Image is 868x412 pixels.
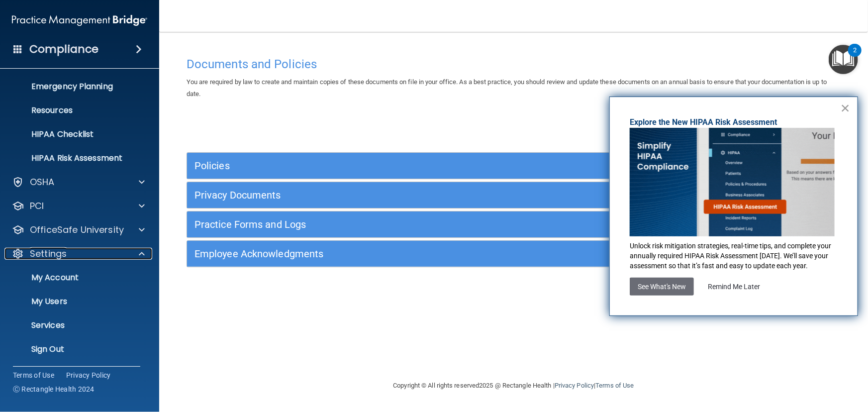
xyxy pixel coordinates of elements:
div: Copyright © All rights reserved 2025 @ Rectangle Health | | [332,370,695,402]
iframe: Drift Widget Chat Controller [696,341,856,381]
button: Close [841,100,850,116]
p: HIPAA Checklist [6,129,142,139]
h5: Employee Acknowledgments [194,248,670,259]
h4: Documents and Policies [187,58,841,71]
a: Privacy Policy [555,382,594,389]
div: 2 [853,50,857,63]
p: PCI [30,200,44,212]
p: Services [6,320,142,330]
h4: Compliance [29,42,98,56]
button: See What's New [630,278,694,296]
p: Unlock risk mitigation strategies, real-time tips, and complete your annually required HIPAA Risk... [630,241,838,271]
a: Privacy Policy [66,370,111,380]
button: Open Resource Center, 2 new notifications [829,45,858,74]
h5: Practice Forms and Logs [194,219,670,230]
p: Explore the New HIPAA Risk Assessment [630,117,838,128]
a: Terms of Use [13,370,54,380]
p: Sign Out [6,344,142,354]
p: My Users [6,297,142,307]
p: My Account [6,273,142,283]
img: PMB logo [12,10,147,30]
span: Ⓒ Rectangle Health 2024 [13,384,95,394]
p: HIPAA Risk Assessment [6,153,142,163]
h5: Policies [194,160,670,171]
button: Remind Me Later [700,278,768,296]
h5: Privacy Documents [194,190,670,201]
p: Resources [6,105,142,115]
span: You are required by law to create and maintain copies of these documents on file in your office. ... [187,78,827,98]
p: Emergency Planning [6,82,142,92]
p: OfficeSafe University [30,224,124,236]
a: Terms of Use [595,382,634,389]
p: Settings [30,248,67,260]
p: OSHA [30,176,55,188]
